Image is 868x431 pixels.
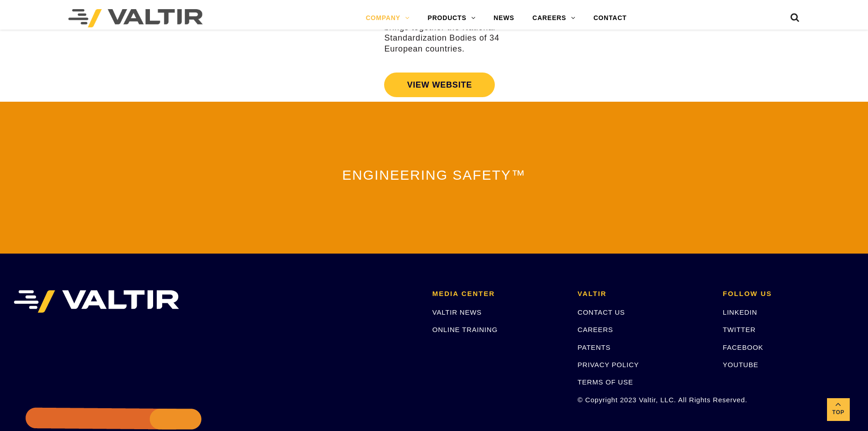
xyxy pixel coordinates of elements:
[827,398,850,421] a: Top
[578,326,613,333] a: CAREERS
[723,290,854,298] h2: FOLLOW US
[357,9,419,27] a: COMPANY
[432,290,564,298] h2: MEDIA CENTER
[723,308,757,316] a: LINKEDIN
[524,9,585,27] a: CAREERS
[578,378,633,386] a: TERMS OF USE
[578,395,709,405] p: © Copyright 2023 Valtir, LLC. All Rights Reserved.
[432,326,498,333] a: ONLINE TRAINING
[578,343,611,351] a: PATENTS
[578,308,625,316] a: CONTACT US
[342,167,526,182] span: ENGINEERING SAFETY™
[578,290,709,298] h2: VALTIR
[14,290,179,313] img: VALTIR
[723,361,758,369] a: YOUTUBE
[723,326,755,333] a: TWITTER
[68,9,203,27] img: Valtir
[723,343,763,351] a: FACEBOOK
[578,361,639,369] a: PRIVACY POLICY
[384,73,495,97] a: VIEW WEBSITE
[484,9,523,27] a: NEWS
[584,9,636,27] a: CONTACT
[827,407,850,418] span: Top
[419,9,485,27] a: PRODUCTS
[432,308,482,316] a: VALTIR NEWS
